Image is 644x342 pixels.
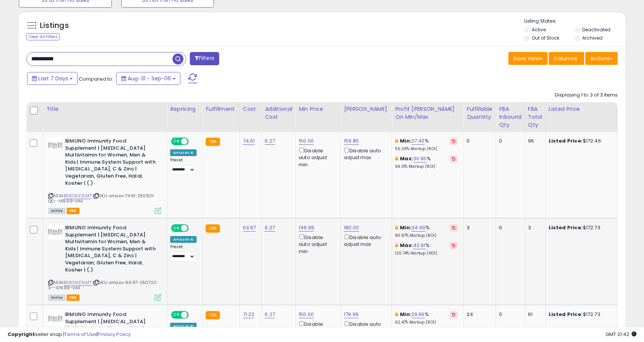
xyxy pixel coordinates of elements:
b: Listed Price: [549,224,583,231]
i: Revert to store-level Max Markup [452,157,455,161]
div: 0 [499,311,519,318]
a: 6.27 [265,137,275,145]
a: 159.85 [344,137,359,145]
button: Actions [585,52,618,65]
div: Disable auto adjust max [344,233,386,248]
span: FBA [67,294,79,301]
b: Listed Price: [549,311,583,318]
a: 34.49 [411,224,426,232]
a: 6.27 [265,224,275,232]
a: Privacy Policy [98,331,131,338]
div: Preset: [170,244,197,261]
a: 180.00 [344,224,359,232]
b: Max: [400,155,413,162]
label: Archived [582,35,603,41]
i: This overrides the store level max markup for this listing [395,156,398,161]
div: % [395,155,458,169]
div: Min Price [299,105,337,113]
a: 6.27 [265,311,275,318]
b: Min: [400,224,411,231]
span: Columns [554,55,577,62]
b: Listed Price: [549,137,583,144]
div: $172.73 [549,224,611,231]
div: Displaying 1 to 3 of 3 items [555,92,618,99]
small: FBA [206,224,220,233]
span: ON [172,312,181,318]
span: All listings currently available for purchase on Amazon [48,294,66,301]
p: 55.09% Markup (ROI) [395,146,458,152]
div: 24 [467,311,490,318]
span: Compared to: [79,75,113,83]
span: 2025-09-14 21:42 GMT [606,331,636,338]
label: Active [532,26,546,33]
img: 41QKmm24gYL._SL40_.jpg [48,138,63,153]
div: Amazon AI [170,236,197,243]
div: Fulfillment [206,105,236,113]
div: Disable auto adjust min [299,146,335,168]
span: Last 7 Days [38,75,68,82]
div: $172.46 [549,138,611,144]
i: Revert to store-level Min Markup [452,139,455,143]
img: 41QKmm24gYL._SL40_.jpg [48,224,63,239]
span: OFF [188,138,200,145]
div: % [395,138,458,152]
button: Last 7 Days [27,72,78,85]
strong: Copyright [8,331,35,338]
div: 0 [499,224,519,231]
div: Clear All Filters [26,33,60,40]
p: 66.31% Markup (ROI) [395,164,458,169]
a: 27.40 [411,137,425,145]
a: 71.22 [243,311,255,318]
div: [PERSON_NAME] [344,105,389,113]
div: ASIN: [48,138,161,213]
div: % [395,311,458,325]
a: B08DHZ3LMT [64,193,92,199]
b: BIMUNO Immunity Food Supplement | [MEDICAL_DATA] Multivitamin for Women, Men & Kids | Immune Syst... [65,138,157,189]
a: 74.61 [243,137,255,145]
a: 149.99 [299,224,314,232]
span: FBA [67,208,79,214]
a: 150.00 [299,137,314,145]
a: 63.97 [243,224,256,232]
label: Out of Stock [532,35,559,41]
div: ASIN: [48,224,161,300]
div: Title [46,105,164,113]
a: Terms of Use [64,331,96,338]
small: FBA [206,311,220,319]
span: ON [172,225,181,232]
div: FBA Total Qty [528,105,542,129]
span: ON [172,138,181,145]
div: 3 [528,224,540,231]
div: 61 [528,311,540,318]
img: 41QKmm24gYL._SL40_.jpg [48,311,63,326]
div: seller snap | | [8,331,131,338]
p: Listing States: [524,18,625,25]
div: Preset: [170,158,197,175]
div: 3 [467,224,490,231]
div: 96 [528,138,540,144]
span: | SKU: amazo-63.97-250722-S--109.99-VA4 [48,279,158,291]
div: Disable auto adjust min [299,233,335,255]
div: Listed Price [549,105,614,113]
a: 179.99 [344,311,359,318]
b: Min: [400,311,411,318]
span: | SKU: amazo-74.61-250821-QC--149.99-VA4 [48,193,155,204]
div: Additional Cost [265,105,292,121]
b: Max: [400,242,413,249]
div: Profit [PERSON_NAME] on Min/Max [395,105,460,121]
button: Aug-31 - Sep-06 [116,72,180,85]
span: Aug-31 - Sep-06 [128,75,171,82]
div: Disable auto adjust max [344,146,386,161]
span: OFF [188,225,200,232]
button: Filters [190,52,219,65]
span: OFF [188,312,200,318]
a: 150.00 [299,311,314,318]
h5: Listings [40,20,69,31]
b: BIMUNO Immunity Food Supplement | [MEDICAL_DATA] Multivitamin for Women, Men & Kids | Immune Syst... [65,224,157,275]
p: 80.87% Markup (ROI) [395,233,458,238]
th: The percentage added to the cost of goods (COGS) that forms the calculator for Min & Max prices. [392,102,464,132]
div: % [395,242,458,256]
div: Fulfillable Quantity [467,105,493,121]
a: 29.66 [411,311,425,318]
label: Deactivated [582,26,610,33]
